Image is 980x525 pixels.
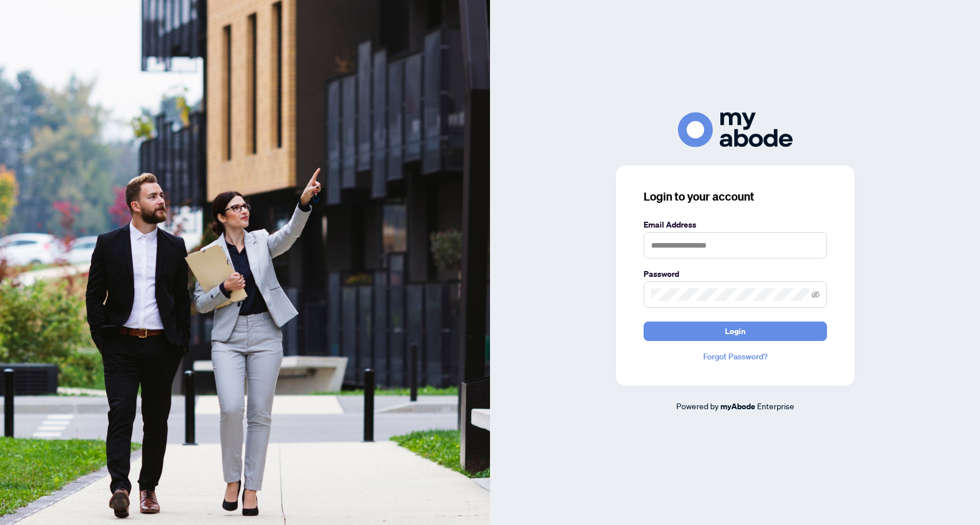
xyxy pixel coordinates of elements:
[720,400,755,413] a: myAbode
[725,322,746,340] span: Login
[644,218,827,231] label: Email Address
[676,401,719,411] span: Powered by
[644,268,827,280] label: Password
[644,322,827,341] button: Login
[644,350,827,363] a: Forgot Password?
[678,112,793,147] img: ma-logo
[644,189,827,205] h3: Login to your account
[812,291,820,299] span: eye-invisible
[757,401,794,411] span: Enterprise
